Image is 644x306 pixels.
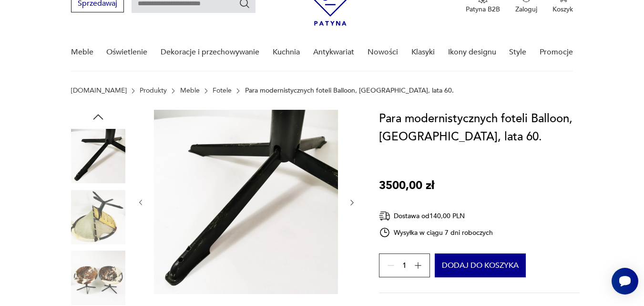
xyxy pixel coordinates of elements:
a: Fotele [213,87,232,95]
a: Oświetlenie [106,34,147,71]
img: Zdjęcie produktu Para modernistycznych foteli Balloon, Niemcy, lata 60. [71,190,125,244]
a: Dekoracje i przechowywanie [161,34,259,71]
a: Meble [180,87,200,95]
img: Ikona dostawy [379,210,390,222]
p: 3500,00 zł [379,177,434,195]
img: Zdjęcie produktu Para modernistycznych foteli Balloon, Niemcy, lata 60. [71,129,125,183]
a: Antykwariat [313,34,354,71]
a: Meble [71,34,93,71]
a: Style [509,34,526,71]
div: Wysyłka w ciągu 7 dni roboczych [379,227,493,238]
p: Patyna B2B [466,5,500,14]
p: Zaloguj [515,5,537,14]
img: Zdjęcie produktu Para modernistycznych foteli Balloon, Niemcy, lata 60. [71,251,125,305]
button: Dodaj do koszyka [435,253,526,277]
a: Ikony designu [448,34,496,71]
a: Promocje [540,34,573,71]
iframe: Smartsupp widget button [612,268,638,295]
a: Sprzedawaj [71,1,124,8]
div: Dostawa od 140,00 PLN [379,210,493,222]
p: Para modernistycznych foteli Balloon, [GEOGRAPHIC_DATA], lata 60. [245,87,454,95]
h1: Para modernistycznych foteli Balloon, [GEOGRAPHIC_DATA], lata 60. [379,110,580,146]
a: Nowości [368,34,398,71]
span: 1 [402,263,407,269]
a: Klasyki [411,34,435,71]
a: Produkty [140,87,167,95]
p: Koszyk [552,5,573,14]
a: [DOMAIN_NAME] [71,87,127,95]
a: Kuchnia [273,34,300,71]
img: Zdjęcie produktu Para modernistycznych foteli Balloon, Niemcy, lata 60. [154,110,338,294]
